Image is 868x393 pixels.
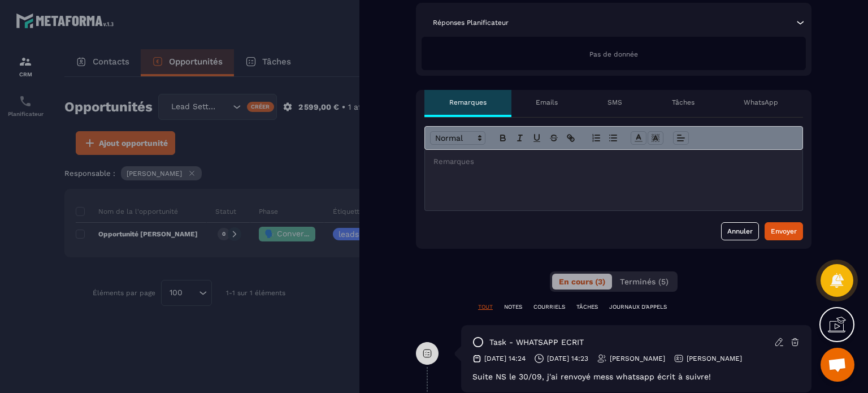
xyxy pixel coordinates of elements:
div: Envoyer [771,226,797,237]
button: Annuler [721,222,759,240]
div: Suite NS le 30/09, j'ai renvoyé mess whatsapp écrit à suivre! [472,372,800,381]
p: [PERSON_NAME] [610,354,665,363]
p: NOTES [504,303,522,311]
p: Emails [536,98,558,107]
p: TOUT [478,303,493,311]
p: SMS [607,98,622,107]
p: Réponses Planificateur [433,18,509,27]
p: WhatsApp [744,98,778,107]
div: Ouvrir le chat [821,348,854,382]
span: Pas de donnée [589,50,638,58]
p: [DATE] 14:24 [484,354,526,363]
p: [DATE] 14:23 [547,354,588,363]
p: Remarques [449,98,487,107]
span: Terminés (5) [620,277,669,286]
p: task - WHATSAPP ECRIT [489,337,584,348]
button: En cours (3) [552,274,612,290]
p: JOURNAUX D'APPELS [609,303,667,311]
button: Terminés (5) [613,274,675,290]
p: [PERSON_NAME] [687,354,742,363]
button: Envoyer [765,222,803,240]
p: TÂCHES [576,303,598,311]
p: COURRIELS [533,303,565,311]
p: Tâches [672,98,695,107]
span: En cours (3) [559,277,605,286]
